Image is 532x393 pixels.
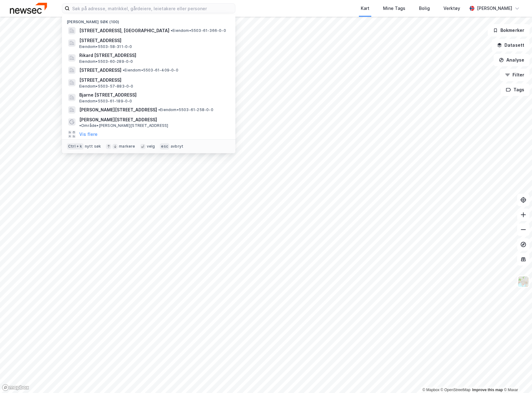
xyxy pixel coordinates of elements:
span: Rikard [STREET_ADDRESS] [79,52,228,59]
img: newsec-logo.f6e21ccffca1b3a03d2d.png [10,3,47,14]
span: [PERSON_NAME][STREET_ADDRESS] [79,106,157,114]
span: [STREET_ADDRESS] [79,76,228,84]
div: Verktøy [443,5,460,12]
a: OpenStreetMap [441,388,471,392]
span: • [171,28,172,33]
button: Filter [500,69,530,81]
div: Mine Tags [383,5,405,12]
button: Tags [501,84,530,96]
span: Eiendom • 5503-60-289-0-0 [79,59,133,64]
img: Z [517,276,529,287]
span: [STREET_ADDRESS], [GEOGRAPHIC_DATA] [79,27,169,34]
div: velg [147,144,155,149]
span: Eiendom • 5503-61-409-0-0 [123,68,178,73]
div: nytt søk [85,144,101,149]
span: • [158,107,160,112]
div: [PERSON_NAME] søk (100) [62,15,235,26]
span: Eiendom • 5503-58-311-0-0 [79,44,132,49]
div: Ctrl + k [67,143,84,149]
a: Mapbox [422,388,439,392]
div: markere [119,144,135,149]
button: Analyse [494,54,530,66]
div: avbryt [171,144,183,149]
span: • [123,68,124,72]
a: Mapbox homepage [2,384,29,391]
span: Område • [PERSON_NAME][STREET_ADDRESS] [79,123,168,128]
iframe: Chat Widget [501,363,532,393]
span: [PERSON_NAME][STREET_ADDRESS] [79,116,157,123]
span: Eiendom • 5503-61-366-0-0 [171,28,226,33]
span: [STREET_ADDRESS] [79,37,228,44]
input: Søk på adresse, matrikkel, gårdeiere, leietakere eller personer [70,4,235,13]
button: Datasett [492,39,530,51]
span: [STREET_ADDRESS] [79,67,121,74]
div: [PERSON_NAME] [477,5,512,12]
a: Improve this map [472,388,503,392]
button: Vis flere [79,131,98,138]
span: Eiendom • 5503-61-189-0-0 [79,99,132,104]
div: Bolig [419,5,430,12]
button: Bokmerker [488,24,530,37]
div: Kart [361,5,369,12]
span: Eiendom • 5503-57-883-0-0 [79,84,133,89]
span: Eiendom • 5503-61-258-0-0 [158,107,213,112]
span: Bjarne [STREET_ADDRESS] [79,91,228,99]
span: • [79,123,81,128]
div: esc [160,143,169,149]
